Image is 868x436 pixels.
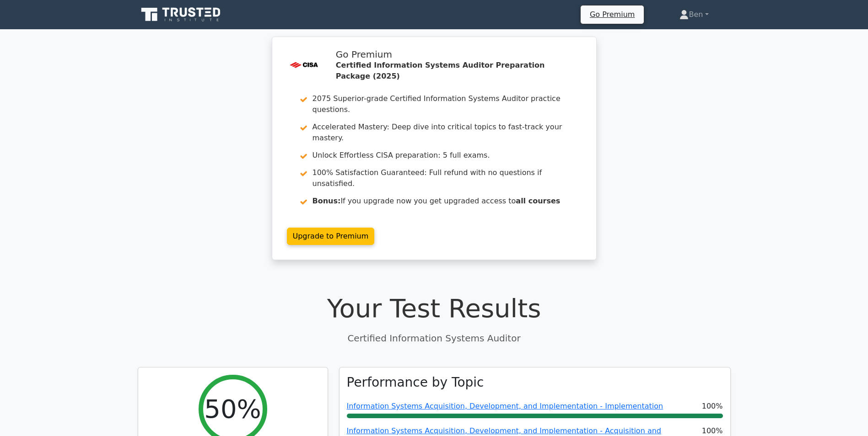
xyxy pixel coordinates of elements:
[658,5,730,24] a: Ben
[204,393,261,424] h2: 50%
[584,8,640,21] a: Go Premium
[138,331,731,345] p: Certified Information Systems Auditor
[138,293,731,324] h1: Your Test Results
[347,375,484,390] h3: Performance by Topic
[702,401,723,412] span: 100%
[347,402,663,410] a: Information Systems Acquisition, Development, and Implementation - Implementation
[287,228,375,245] a: Upgrade to Premium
